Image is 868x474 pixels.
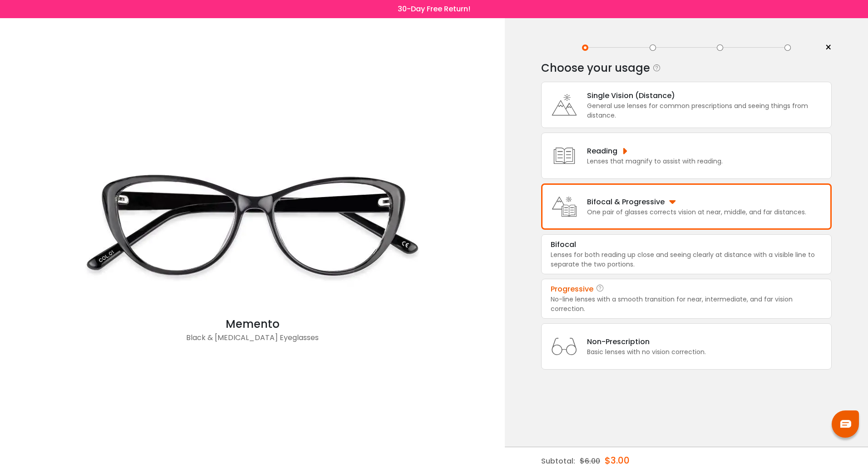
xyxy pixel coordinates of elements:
div: Basic lenses with no vision correction. [587,347,706,357]
div: No-line lenses with a smooth transition for near, intermediate, and far vision correction. [551,295,822,314]
div: $3.00 [605,447,630,474]
div: Black & [MEDICAL_DATA] Eyeglasses [71,332,434,351]
div: Single Vision (Distance) [587,90,827,101]
img: chat [840,420,851,428]
div: Reading [587,145,723,157]
div: Bifocal [551,239,576,250]
div: Lenses that magnify to assist with reading. [587,157,723,166]
div: Memento [71,316,434,332]
div: Lenses for both reading up close and seeing clearly at distance with a visible line to separate t... [551,250,822,269]
img: Black Memento - Acetate Eyeglasses [71,134,434,316]
div: Non-Prescription [587,336,706,347]
a: × [818,41,832,54]
i: Progressive [596,284,605,295]
span: × [825,41,832,54]
div: Bifocal & Progressive [587,196,806,207]
div: General use lenses for common prescriptions and seeing things from distance. [587,101,827,120]
div: One pair of glasses corrects vision at near, middle, and far distances. [587,207,806,217]
div: Progressive [551,284,593,295]
div: Choose your usage [541,59,650,77]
